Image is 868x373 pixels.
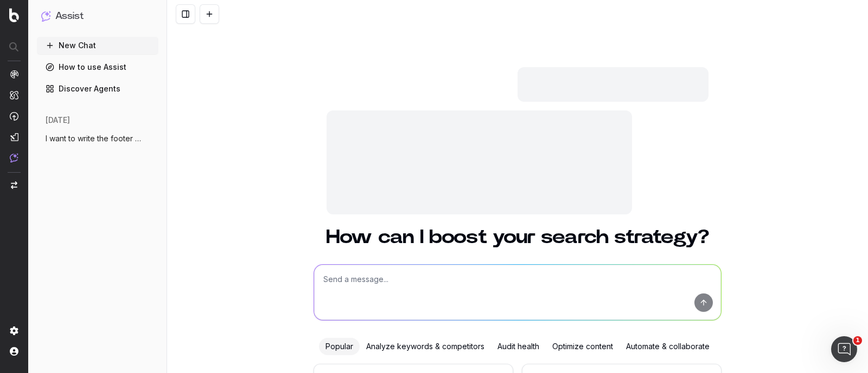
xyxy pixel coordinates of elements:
img: Botify logo [9,8,19,22]
button: I want to write the footer text. The foo [37,130,158,147]
img: Switch project [11,181,17,189]
iframe: Intercom live chat [831,336,857,362]
span: I want to write the footer text. The foo [46,133,141,144]
h1: How can I boost your search strategy? [314,227,722,247]
div: Analyze keywords & competitors [360,338,491,355]
h1: Assist [55,9,84,24]
button: Assist [41,9,154,24]
img: Assist [10,153,18,162]
a: Discover Agents [37,80,158,97]
button: New Chat [37,37,158,54]
span: 1 [853,336,862,345]
img: My account [10,347,18,356]
img: Analytics [10,70,18,78]
img: Activation [10,112,18,121]
div: Audit health [491,338,546,355]
a: How to use Assist [37,58,158,76]
div: Popular [319,338,360,355]
img: Intelligence [10,90,18,100]
img: Studio [10,133,18,141]
div: Optimize content [546,338,620,355]
div: Automate & collaborate [620,338,716,355]
img: Setting [10,326,18,335]
img: Assist [41,11,51,21]
span: [DATE] [46,115,70,126]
